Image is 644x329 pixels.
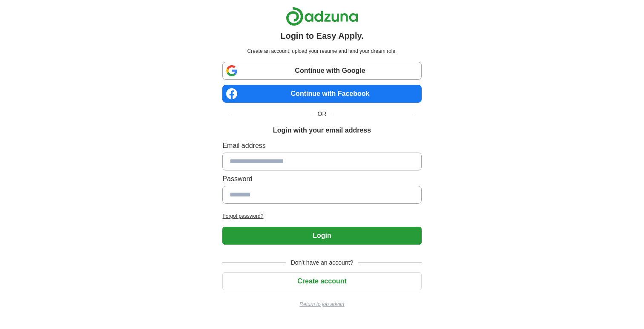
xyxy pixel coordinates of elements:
span: Don't have an account? [286,258,359,267]
p: Create an account, upload your resume and land your dream role. [224,47,420,55]
a: Create account [222,277,421,285]
h1: Login to Easy Apply. [280,29,364,42]
label: Email address [222,141,421,151]
span: OR [313,110,332,118]
a: Continue with Facebook [222,85,421,103]
a: Continue with Google [222,62,421,80]
img: Adzuna logo [286,7,358,26]
button: Create account [222,272,421,290]
a: Forgot password? [222,212,421,220]
h1: Login with your email address [273,125,371,136]
a: Return to job advert [222,300,421,308]
label: Password [222,174,421,184]
button: Login [222,227,421,245]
